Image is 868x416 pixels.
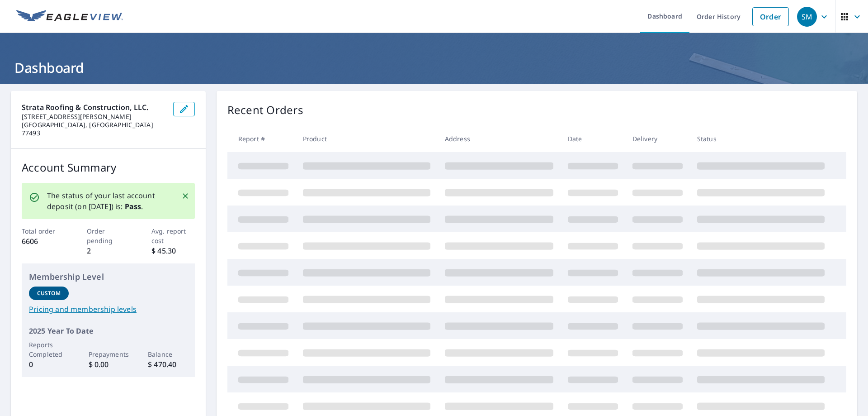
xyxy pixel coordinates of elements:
th: Report # [227,125,296,152]
p: [STREET_ADDRESS][PERSON_NAME] [22,113,166,121]
p: $ 470.40 [148,359,188,370]
th: Address [438,125,561,152]
p: Prepayments [89,349,128,359]
div: SM [797,7,817,27]
p: 2025 Year To Date [29,325,188,336]
p: $ 45.30 [151,245,195,256]
img: EV Logo [16,10,123,24]
b: Pass [125,201,142,211]
p: Avg. report cost [151,226,195,245]
th: Date [561,125,625,152]
th: Status [690,125,832,152]
p: $ 0.00 [89,359,128,370]
p: Custom [37,289,61,297]
p: Balance [148,349,188,359]
p: 6606 [22,236,65,247]
p: 0 [29,359,69,370]
p: Reports Completed [29,340,69,359]
p: 2 [87,245,130,256]
button: Close [179,190,191,202]
h1: Dashboard [11,58,857,77]
p: Order pending [87,226,130,245]
p: Total order [22,226,65,236]
a: Order [752,7,789,26]
p: [GEOGRAPHIC_DATA], [GEOGRAPHIC_DATA] 77493 [22,121,166,137]
p: Account Summary [22,159,195,176]
p: Strata Roofing & Construction, LLC. [22,102,166,113]
p: The status of your last account deposit (on [DATE]) is: . [47,190,170,212]
th: Product [296,125,438,152]
p: Recent Orders [227,102,303,118]
a: Pricing and membership levels [29,304,188,315]
p: Membership Level [29,271,188,283]
th: Delivery [625,125,690,152]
